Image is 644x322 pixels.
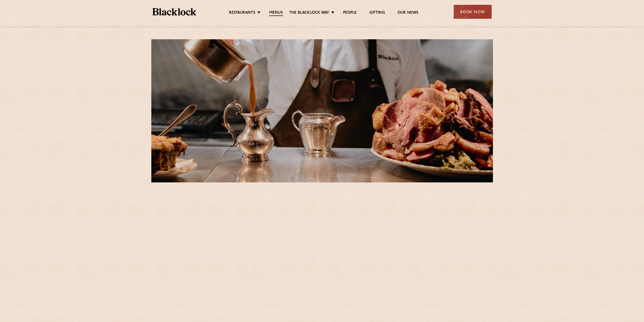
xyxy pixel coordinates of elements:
a: Menus [269,10,283,16]
div: Book Now [454,5,492,19]
a: Restaurants [229,10,255,15]
a: People [343,10,357,15]
img: BL_Textured_Logo-footer-cropped.svg [153,8,196,15]
a: The Blacklock Way [289,10,329,15]
a: Our News [398,10,419,15]
a: Gifting [369,10,385,15]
